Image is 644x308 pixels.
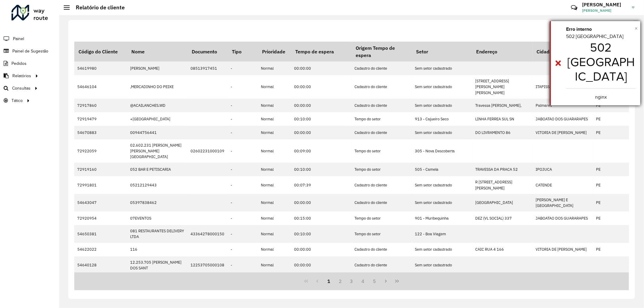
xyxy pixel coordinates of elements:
td: 305 - Nova Descoberta [412,139,472,163]
span: Tático [11,97,23,104]
th: Origem Tempo de espera [351,42,412,62]
td: 02602231000109 [187,139,228,163]
td: JABOATAO DOS GUARARAPES [533,211,593,225]
td: - [228,112,258,126]
td: Normal [258,243,291,256]
td: 54619980 [74,62,127,75]
td: 116 [127,243,187,256]
td: Cadastro do cliente [351,243,412,256]
td: Tempo do setor [351,225,412,243]
td: Sem setor cadastrado [412,99,472,112]
span: Relatórios [12,73,31,79]
td: 05397838462 [127,194,187,211]
td: - [228,211,258,225]
h2: Relatório de cliente [70,4,125,11]
td: @ACAILANCHES.WD [127,99,187,112]
td: - [228,139,258,163]
td: Cadastro do cliente [351,75,412,99]
div: Erro interno [566,26,636,33]
td: Normal [258,194,291,211]
span: Consultas [12,85,30,91]
td: Normal [258,256,291,274]
td: LINHA FERREA SUL SN [472,112,533,126]
td: Tempo do setor [351,211,412,225]
button: Close [635,24,638,33]
td: 72919160 [74,163,127,176]
th: Endereço [472,42,533,62]
td: 54646104 [74,75,127,99]
td: DO LIVRAMENTO 86 [472,126,533,139]
th: Documento [187,42,228,62]
td: 00944756441 [127,126,187,139]
th: Código do Cliente [74,42,127,62]
td: Normal [258,112,291,126]
td: CATENDE [533,176,593,194]
td: 43364278000150 [187,225,228,243]
td: 72922059 [74,139,127,163]
td: - [228,126,258,139]
td: [PERSON_NAME] [127,62,187,75]
td: 122 - Boa Viagem [412,225,472,243]
td: - [228,243,258,256]
td: Normal [258,163,291,176]
td: Normal [258,75,291,99]
td: 02.602.231 [PERSON_NAME] [PERSON_NAME][GEOGRAPHIC_DATA] [127,139,187,163]
td: Cadastro do cliente [351,99,412,112]
td: 901 - Muribequinha [412,211,472,225]
td: TRAVESSA DA PRACA 52 [472,163,533,176]
td: - [228,256,258,274]
td: Palmares [533,99,593,112]
td: - [228,225,258,243]
div: 502 [GEOGRAPHIC_DATA] [566,33,636,101]
td: 72917860 [74,99,127,112]
td: 05212129443 [127,176,187,194]
td: Cadastro do cliente [351,194,412,211]
td: 00:00:00 [291,126,351,139]
a: Contato Rápido [568,1,581,14]
td: Cadastro do cliente [351,256,412,274]
td: Cadastro do cliente [351,176,412,194]
td: 54622022 [74,243,127,256]
td: - [228,62,258,75]
td: ,MERCADINHO DO PEIXE [127,75,187,99]
td: - [228,194,258,211]
th: Tipo [228,42,258,62]
td: 54640128 [74,256,127,274]
button: Next Page [380,275,392,287]
td: Sem setor cadastrado [412,62,472,75]
td: Travessa [PERSON_NAME], [472,99,533,112]
td: VITORIA DE [PERSON_NAME] [533,243,593,256]
td: 00:00:00 [291,99,351,112]
td: Normal [258,126,291,139]
td: 00:00:00 [291,75,351,99]
td: Cadastro do cliente [351,126,412,139]
td: Normal [258,99,291,112]
td: 54643047 [74,194,127,211]
td: 12.253.705 [PERSON_NAME] DOS SANT [127,256,187,274]
td: 052 BAR E PETISCARIA [127,163,187,176]
td: 505 - Camela [412,163,472,176]
td: [GEOGRAPHIC_DATA] [472,194,533,211]
button: 5 [369,275,380,287]
td: VITORIA DE [PERSON_NAME] [533,126,593,139]
td: DEZ (VL SOCIAL) 337 [472,211,533,225]
td: 00:15:00 [291,211,351,225]
td: 081 RESTAURANTES DELIVERY LTDA [127,225,187,243]
td: +[GEOGRAPHIC_DATA] [127,112,187,126]
button: 3 [346,275,357,287]
td: - [228,176,258,194]
td: 54650381 [74,225,127,243]
td: 00:09:00 [291,139,351,163]
button: Last Page [391,275,403,287]
td: Sem setor cadastrado [412,126,472,139]
td: 00:00:00 [291,256,351,274]
td: Normal [258,211,291,225]
td: Normal [258,176,291,194]
button: 4 [357,275,369,287]
span: Pedidos [11,60,27,67]
td: Sem setor cadastrado [412,176,472,194]
td: [PERSON_NAME] E [GEOGRAPHIC_DATA] [533,194,593,211]
h1: 502 [GEOGRAPHIC_DATA] [566,40,636,84]
td: IPOJUCA [533,163,593,176]
td: - [228,75,258,99]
